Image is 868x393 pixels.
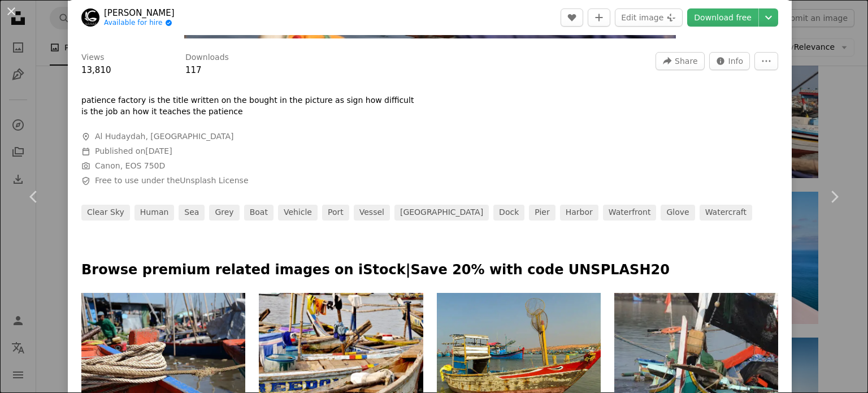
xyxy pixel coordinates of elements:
[209,205,239,221] a: grey
[615,8,683,27] button: Edit image
[561,8,583,27] button: Like
[675,53,697,70] span: Share
[81,261,778,279] p: Browse premium related images on iStock | Save 20% with code UNSPLASH20
[185,52,229,63] h3: Downloads
[588,8,610,27] button: Add to Collection
[354,205,390,221] a: vessel
[179,205,205,221] a: sea
[700,205,752,221] a: watercraft
[759,8,778,27] button: Choose download size
[81,8,99,27] img: Go to Ammar Mahmood's profile
[603,205,657,221] a: waterfront
[687,8,758,27] a: Download free
[394,205,489,221] a: [GEOGRAPHIC_DATA]
[81,95,420,118] p: patience factory is the title written on the bought in the picture as sign how difficult is the j...
[81,205,130,221] a: clear sky
[95,161,165,172] button: Canon, EOS 750D
[180,176,248,185] a: Unsplash License
[278,205,318,221] a: vehicle
[529,205,555,221] a: pier
[322,205,349,221] a: port
[754,52,778,70] button: More Actions
[493,205,524,221] a: dock
[95,131,233,142] span: Al Hudaydah, [GEOGRAPHIC_DATA]
[244,205,274,221] a: boat
[81,65,111,75] span: 13,810
[134,205,175,221] a: human
[95,146,172,156] span: Published on
[709,52,750,70] button: Stats about this image
[656,52,704,70] button: Share this image
[185,65,202,75] span: 117
[81,52,105,63] h3: Views
[661,205,695,221] a: glove
[104,19,175,28] a: Available for hire
[560,205,598,221] a: harbor
[145,146,172,156] time: March 20, 2024 at 9:34:32 PM GMT+8
[728,53,744,70] span: Info
[95,175,249,187] span: Free to use under the
[104,7,175,19] a: [PERSON_NAME]
[800,142,868,251] a: Next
